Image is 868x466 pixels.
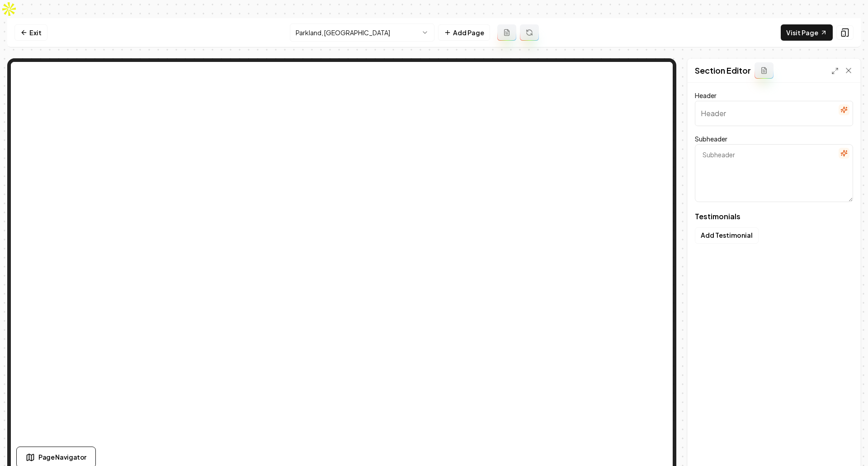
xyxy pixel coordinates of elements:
[781,24,833,41] a: Visit Page
[14,24,47,41] a: Exit
[695,101,853,126] input: Header
[438,24,490,41] button: Add Page
[520,24,539,41] button: Regenerate page
[755,62,774,79] button: Add admin section prompt
[695,227,759,244] button: Add Testimonial
[695,135,727,143] label: Subheader
[497,24,516,41] button: Add admin page prompt
[695,213,853,220] span: Testimonials
[38,452,86,462] span: Page Navigator
[695,91,717,99] label: Header
[695,64,751,77] h2: Section Editor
